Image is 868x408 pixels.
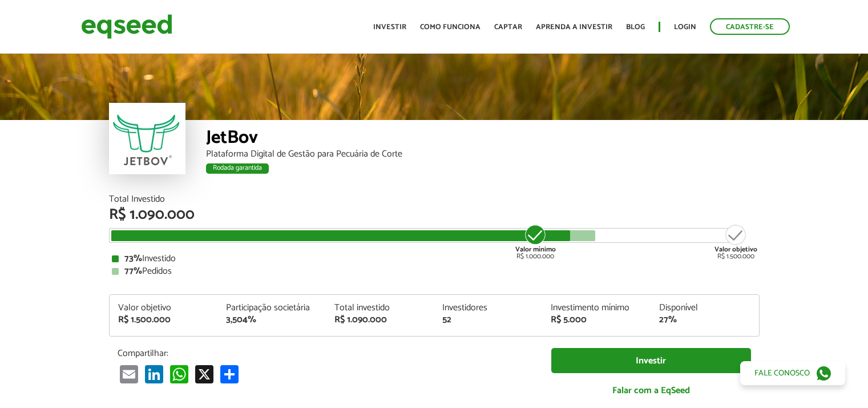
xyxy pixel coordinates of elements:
div: R$ 1.500.000 [118,315,209,325]
div: Rodada garantida [206,163,269,174]
a: Blog [626,23,645,31]
div: Participação societária [226,303,317,313]
strong: Valor mínimo [515,244,556,255]
div: R$ 1.500.000 [714,223,757,260]
img: EqSeed [81,11,172,42]
div: R$ 5.000 [551,315,642,325]
a: Cadastre-se [710,18,790,35]
a: LinkedIn [143,365,165,383]
a: Captar [494,23,522,31]
div: 3,504% [226,315,317,325]
div: Investido [112,254,757,263]
a: Aprenda a investir [536,23,612,31]
a: Como funciona [420,23,481,31]
div: R$ 1.090.000 [109,207,760,222]
div: Investidores [442,303,534,313]
strong: 77% [124,263,142,279]
a: Fale conosco [740,361,845,385]
a: WhatsApp [168,365,191,383]
div: 27% [659,315,750,325]
a: X [193,365,216,383]
div: Valor objetivo [118,303,209,313]
p: Compartilhar: [118,348,534,359]
a: Falar com a EqSeed [551,379,751,402]
a: Share [218,365,241,383]
div: R$ 1.000.000 [514,223,557,260]
a: Investir [551,348,751,374]
div: Total investido [334,303,426,313]
div: 52 [442,315,534,325]
a: Investir [373,23,406,31]
div: Pedidos [112,267,757,276]
strong: 73% [124,251,142,266]
strong: Valor objetivo [714,244,757,255]
div: Disponível [659,303,750,313]
div: Investimento mínimo [551,303,642,313]
a: Email [118,365,140,383]
div: Plataforma Digital de Gestão para Pecuária de Corte [206,150,760,159]
div: R$ 1.090.000 [334,315,426,325]
div: JetBov [206,129,760,150]
div: Total Investido [109,195,760,204]
a: Login [674,23,696,31]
